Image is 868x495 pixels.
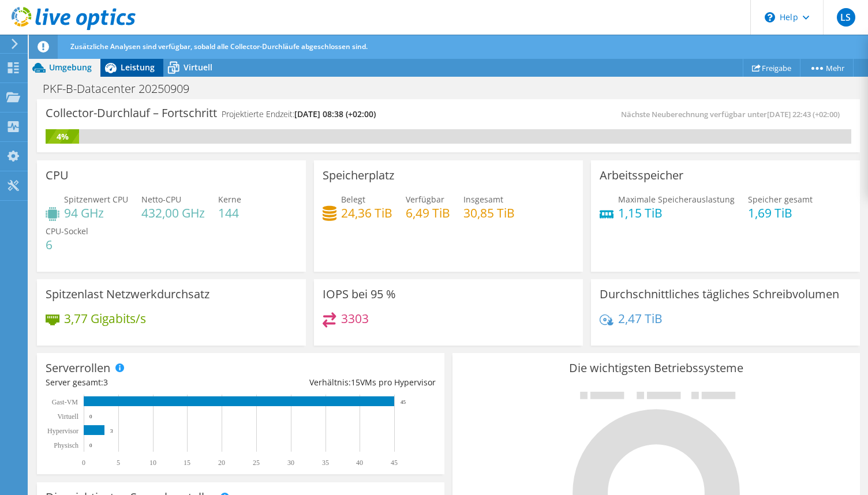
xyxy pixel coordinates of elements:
text: 40 [356,459,363,467]
text: 45 [401,399,406,405]
span: 15 [351,377,360,388]
span: Leistung [121,62,155,73]
h4: 3303 [341,312,369,325]
h4: Projektierte Endzeit: [222,108,376,121]
h4: 1,15 TiB [618,207,735,219]
h3: Speicherplatz [323,169,394,182]
span: [DATE] 08:38 (+02:00) [294,108,376,119]
h4: 3,77 Gigabits/s [64,312,146,325]
text: 10 [149,459,156,467]
text: 5 [117,459,120,467]
h4: 6 [46,238,88,251]
h3: CPU [46,169,69,182]
span: Belegt [341,194,365,205]
div: Verhältnis: VMs pro Hypervisor [241,376,436,389]
h4: 2,47 TiB [618,312,663,325]
span: 3 [103,377,108,388]
span: Maximale Speicherauslastung [618,194,735,205]
span: Netto-CPU [141,194,181,205]
text: 35 [322,459,329,467]
span: Nächste Neuberechnung verfügbar unter [621,109,845,119]
text: 15 [184,459,190,467]
text: Gast-VM [52,398,78,406]
div: 4% [46,130,79,143]
span: Verfügbar [406,194,444,205]
span: Insgesamt [463,194,503,205]
a: Mehr [800,59,854,77]
h4: 94 GHz [64,207,128,219]
span: Virtuell [184,62,212,73]
text: Physisch [54,441,78,449]
h4: 30,85 TiB [463,207,515,219]
div: Server gesamt: [46,376,241,389]
a: Freigabe [743,59,800,77]
h3: Die wichtigsten Betriebssysteme [461,362,851,374]
span: LS [837,8,855,27]
span: CPU-Sockel [46,226,88,237]
span: [DATE] 22:43 (+02:00) [767,109,840,119]
text: 45 [391,459,398,467]
h4: 24,36 TiB [341,207,392,219]
text: 0 [89,414,92,419]
h3: IOPS bei 95 % [323,288,396,301]
h4: 144 [218,207,241,219]
h3: Spitzenlast Netzwerkdurchsatz [46,288,209,301]
text: 20 [218,459,225,467]
h3: Durchschnittliches tägliches Schreibvolumen [600,288,839,301]
svg: \n [765,12,775,22]
text: Hypervisor [47,427,78,435]
span: Zusätzliche Analysen sind verfügbar, sobald alle Collector-Durchläufe abgeschlossen sind. [70,42,368,51]
h4: 1,69 TiB [748,207,813,219]
text: Virtuell [57,412,78,421]
span: Umgebung [49,62,92,73]
text: 30 [287,459,294,467]
h3: Arbeitsspeicher [600,169,683,182]
text: 25 [253,459,260,467]
text: 3 [110,428,113,434]
span: Kerne [218,194,241,205]
span: Speicher gesamt [748,194,813,205]
h4: 6,49 TiB [406,207,450,219]
span: Spitzenwert CPU [64,194,128,205]
text: 0 [89,442,92,448]
h3: Serverrollen [46,362,110,374]
h1: PKF-B-Datacenter 20250909 [38,82,207,95]
h4: 432,00 GHz [141,207,205,219]
text: 0 [82,459,85,467]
